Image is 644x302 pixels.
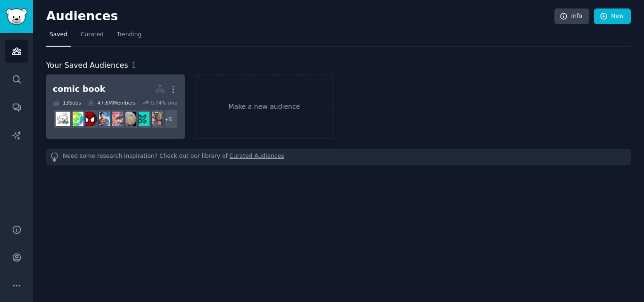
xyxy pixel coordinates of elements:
[150,99,177,106] div: 0.74 % /mo
[77,27,107,47] a: Curated
[117,31,141,39] span: Trending
[81,31,104,39] span: Curated
[46,149,631,165] div: Need some research inspiration? Check out our library of
[69,112,83,126] img: DCcomics
[82,112,97,126] img: Spiderman
[53,99,81,106] div: 13 Sub s
[195,74,333,139] a: Make a new audience
[122,112,136,126] img: comicbookcollecting
[46,60,128,72] span: Your Saved Audiences
[46,27,71,47] a: Saved
[158,109,178,129] div: + 5
[88,99,136,106] div: 47.6M Members
[50,31,67,39] span: Saved
[594,8,631,24] a: New
[95,112,110,126] img: comicbookmovies
[46,9,554,24] h2: Audiences
[132,61,136,70] span: 1
[53,83,105,95] div: comic book
[108,112,123,126] img: comicbookart
[46,74,185,139] a: comic book13Subs47.6MMembers0.74% /mo+5ComicBook_GirlsComicBookCollabscomicbookcollectingcomicboo...
[6,8,27,25] img: GummySearch logo
[114,27,145,47] a: Trending
[148,112,163,126] img: ComicBook_Girls
[56,112,70,126] img: comics
[135,112,149,126] img: ComicBookCollabs
[554,8,589,24] a: Info
[230,152,284,162] a: Curated Audiences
